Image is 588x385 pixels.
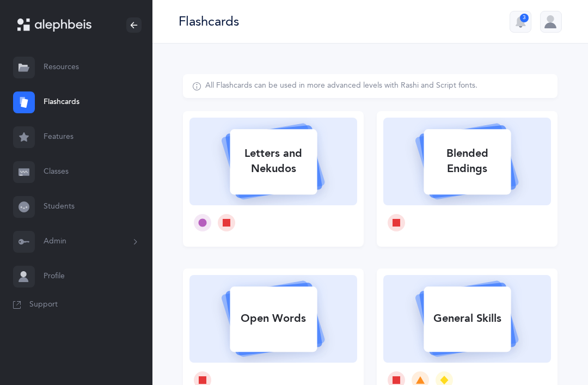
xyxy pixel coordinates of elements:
button: 3 [510,11,531,33]
div: Blended Endings [424,139,511,183]
div: General Skills [424,304,511,333]
div: Flashcards [179,13,239,30]
div: Open Words [230,304,317,333]
span: Support [29,300,58,310]
div: All Flashcards can be used in more advanced levels with Rashi and Script fonts. [205,81,477,91]
div: Letters and Nekudos [230,139,317,183]
div: 3 [520,14,529,22]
